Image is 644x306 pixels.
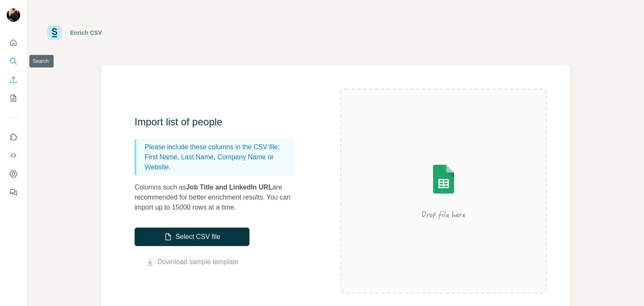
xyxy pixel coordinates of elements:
[135,115,302,129] h3: Import list of people
[7,166,20,182] button: Dashboard
[186,184,273,191] span: Job Title and LinkedIn URL
[7,130,20,145] button: Use Surfe on LinkedIn
[145,152,291,172] p: First Name, Last Name, Company Name or Website.
[47,26,62,40] img: Surfe Logo
[158,257,239,267] a: Download sample template
[7,35,20,50] button: Quick start
[7,8,20,22] img: Avatar
[135,257,249,267] button: Download sample template
[7,148,20,163] button: Use Surfe API
[7,54,20,69] button: Search
[135,228,249,246] button: Select CSV file
[7,91,20,106] button: My lists
[70,29,102,37] div: Enrich CSV
[135,182,302,213] p: Columns such as are recommended for better enrichment results. You can import up to 15000 rows at...
[7,185,20,200] button: Feedback
[368,141,519,241] img: Surfe Illustration - Drop file here or select below
[145,142,291,152] p: Please include these columns in the CSV file:
[7,72,20,87] button: Enrich CSV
